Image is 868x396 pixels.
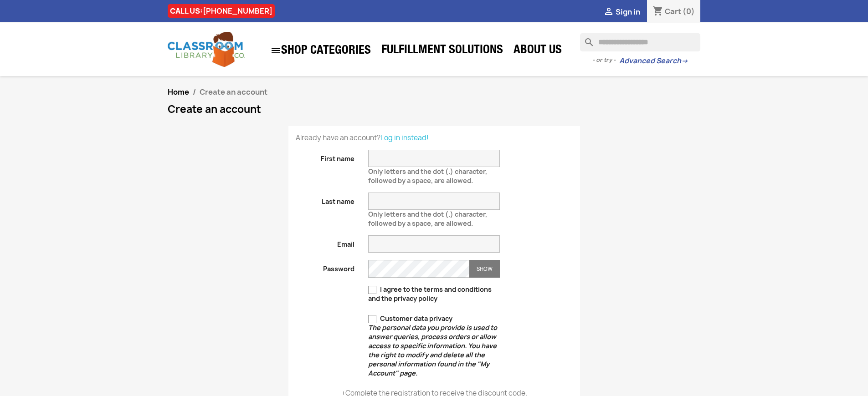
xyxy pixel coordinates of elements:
label: Email [289,235,362,249]
p: Already have an account? [296,133,573,142]
a: [PHONE_NUMBER] [203,6,272,16]
input: Search [580,33,700,51]
span: - or try - [592,56,619,65]
div: CALL US: [168,4,275,18]
i: search [580,33,591,44]
a: Log in instead! [380,133,429,142]
a: Advanced Search→ [619,56,688,66]
em: The personal data you provide is used to answer queries, process orders or allow access to specif... [368,323,497,377]
a: Home [168,87,189,97]
label: Customer data privacy [368,314,500,378]
label: First name [289,150,362,163]
h1: Create an account [168,104,701,115]
i:  [603,7,614,18]
i:  [270,45,281,56]
a:  Sign in [603,7,640,17]
a: SHOP CATEGORIES [266,41,375,61]
a: Fulfillment Solutions [377,42,508,60]
button: Show [469,260,500,278]
span: Create an account [200,87,267,97]
span: Cart [665,6,681,16]
input: Password input [368,260,469,278]
span: → [681,56,688,66]
span: (0) [683,6,695,16]
span: Only letters and the dot (.) character, followed by a space, are allowed. [368,206,487,228]
i: shopping_cart [652,6,663,17]
span: Only letters and the dot (.) character, followed by a space, are allowed. [368,163,487,185]
a: About Us [509,42,566,60]
img: Classroom Library Company [168,32,245,67]
label: I agree to the terms and conditions and the privacy policy [368,285,500,303]
label: Last name [289,193,362,206]
span: Sign in [616,7,640,17]
label: Password [289,260,362,274]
